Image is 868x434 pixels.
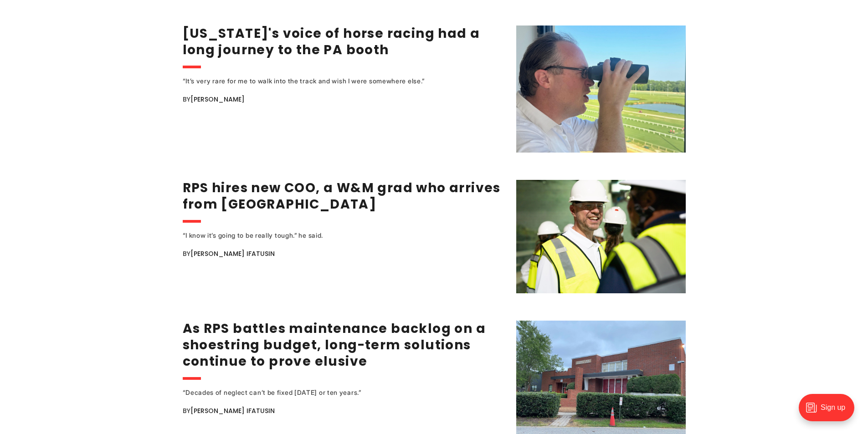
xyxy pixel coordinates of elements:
[516,26,686,153] img: Virginia's voice of horse racing had a long journey to the PA booth
[183,25,480,59] a: [US_STATE]'s voice of horse racing had a long journey to the PA booth
[190,95,245,104] a: [PERSON_NAME]
[190,406,275,415] a: [PERSON_NAME] Ifatusin
[183,320,486,370] a: As RPS battles maintenance backlog on a shoestring budget, long-term solutions continue to prove ...
[183,387,479,398] div: “Decades of neglect can’t be fixed [DATE] or ten years.”
[183,405,505,416] div: By
[183,94,505,105] div: By
[183,230,479,241] div: “I know it’s going to be really tough.” he said.
[516,180,686,293] img: RPS hires new COO, a W&M grad who arrives from Indianapolis
[183,248,505,259] div: By
[183,76,479,87] div: “It’s very rare for me to walk into the track and wish I were somewhere else.”
[183,179,501,213] a: RPS hires new COO, a W&M grad who arrives from [GEOGRAPHIC_DATA]
[791,389,868,434] iframe: portal-trigger
[190,249,275,258] a: [PERSON_NAME] Ifatusin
